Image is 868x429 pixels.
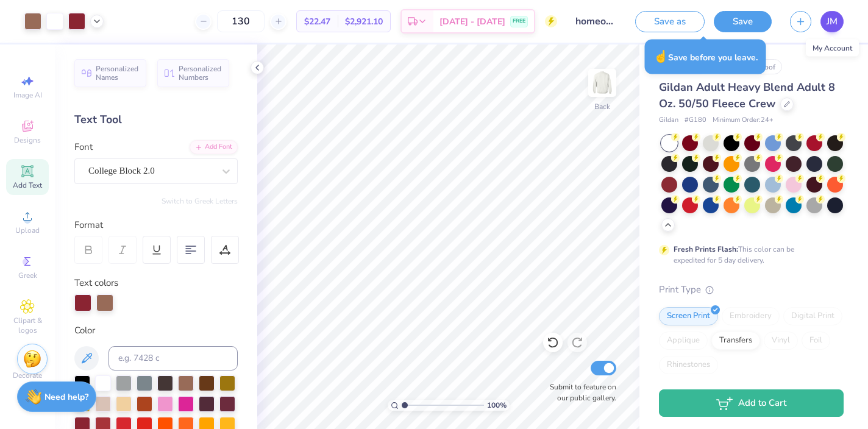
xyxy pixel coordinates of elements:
div: Embroidery [722,307,780,325]
button: Save as [635,11,705,32]
span: Clipart & logos [6,316,49,335]
div: My Account [806,40,859,57]
span: JM [827,15,838,29]
span: [DATE] - [DATE] [439,15,505,28]
div: Transfers [711,331,760,350]
span: Add Text [13,180,42,190]
span: ☝️ [653,49,668,65]
span: Image AI [13,90,42,100]
strong: Fresh Prints Flash: [674,244,738,254]
div: Digital Print [783,307,842,325]
input: Untitled Design [566,9,626,34]
label: Text colors [74,276,118,290]
div: Save before you leave. [645,40,766,74]
div: Color [74,324,238,338]
div: Applique [659,331,708,350]
div: Screen Print [659,307,718,325]
a: JM [820,11,844,32]
button: Switch to Greek Letters [162,196,238,206]
label: Submit to feature on our public gallery. [543,381,616,403]
span: 100 % [487,400,507,411]
span: Gildan Adult Heavy Blend Adult 8 Oz. 50/50 Fleece Crew [659,80,835,111]
strong: Need help? [44,391,88,403]
input: e.g. 7428 c [108,346,238,370]
div: Text Tool [74,112,238,128]
div: This color can be expedited for 5 day delivery. [674,244,824,266]
button: Add to Cart [659,389,844,417]
span: $22.47 [304,15,330,28]
span: Decorate [13,370,42,380]
input: – – [217,10,265,32]
span: Greek [18,271,37,280]
div: Print Type [659,283,844,297]
span: $2,921.10 [345,15,383,28]
div: Foil [802,331,830,350]
span: Gildan [659,115,678,126]
span: FREE [513,17,525,26]
div: Format [74,218,239,232]
span: Minimum Order: 24 + [713,115,774,126]
div: Add Font [190,140,238,154]
span: Personalized Numbers [179,65,222,82]
span: # G180 [685,115,706,126]
span: Personalized Names [96,65,139,82]
span: Designs [14,135,41,145]
div: Back [594,101,610,112]
button: Save [714,11,772,32]
span: Upload [15,225,40,235]
label: Font [74,140,93,154]
div: Rhinestones [659,356,718,374]
div: Vinyl [764,331,798,350]
img: Back [590,71,614,95]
